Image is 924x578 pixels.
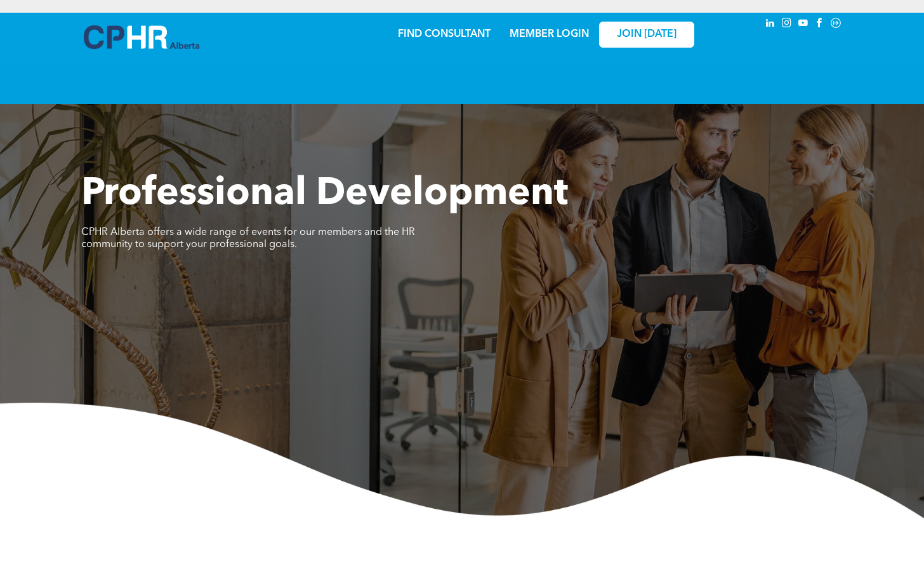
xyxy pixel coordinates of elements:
[398,29,491,39] a: FIND CONSULTANT
[779,16,793,33] a: instagram
[812,16,826,33] a: facebook
[599,22,694,48] a: JOIN [DATE]
[81,227,415,250] span: CPHR Alberta offers a wide range of events for our members and the HR community to support your p...
[796,16,810,33] a: youtube
[829,16,843,33] a: Social network
[617,29,676,41] span: JOIN [DATE]
[763,16,777,33] a: linkedin
[84,25,199,49] img: A blue and white logo for cp alberta
[510,29,589,39] a: MEMBER LOGIN
[81,175,568,213] span: Professional Development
